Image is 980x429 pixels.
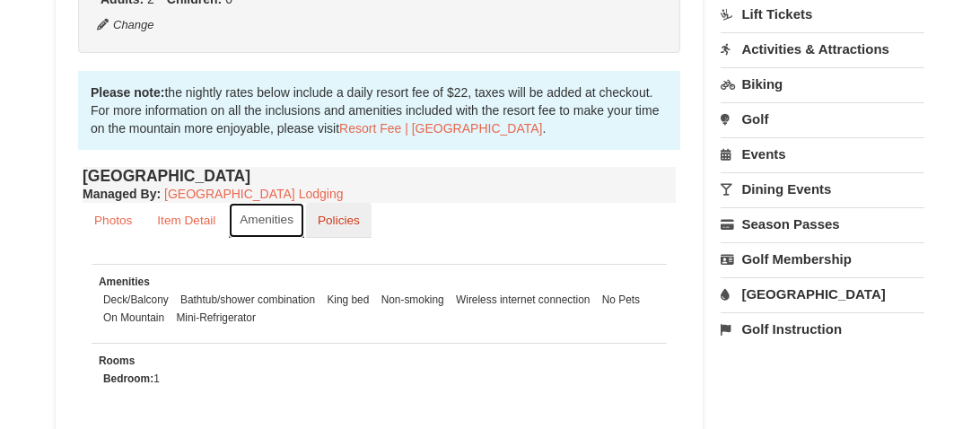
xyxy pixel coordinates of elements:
[99,370,164,388] li: 1
[157,214,215,227] small: Item Detail
[99,355,135,367] small: Rooms
[318,214,360,227] small: Policies
[229,203,304,238] a: Amenities
[451,291,594,309] li: Wireless internet connection
[377,291,449,309] li: Non-smoking
[322,291,373,309] li: King bed
[83,187,156,201] span: Managed By
[721,242,924,276] a: Golf Membership
[99,291,173,309] li: Deck/Balcony
[721,67,924,101] a: Biking
[83,187,161,201] strong: :
[83,167,676,185] h4: [GEOGRAPHIC_DATA]
[99,309,169,327] li: On Mountain
[94,214,132,227] small: Photos
[240,213,293,226] small: Amenities
[721,312,924,346] a: Golf Instruction
[721,207,924,241] a: Season Passes
[598,291,644,309] li: No Pets
[164,187,343,201] a: [GEOGRAPHIC_DATA] Lodging
[96,15,155,35] button: Change
[721,32,924,66] a: Activities & Attractions
[721,172,924,206] a: Dining Events
[171,309,260,327] li: Mini-Refrigerator
[306,203,372,238] a: Policies
[721,102,924,136] a: Golf
[721,137,924,171] a: Events
[83,203,144,238] a: Photos
[145,203,227,238] a: Item Detail
[339,121,542,136] a: Resort Fee | [GEOGRAPHIC_DATA]
[91,85,164,100] strong: Please note:
[721,277,924,311] a: [GEOGRAPHIC_DATA]
[103,372,153,385] strong: Bedroom:
[78,71,680,150] div: the nightly rates below include a daily resort fee of $22, taxes will be added at checkout. For m...
[176,291,319,309] li: Bathtub/shower combination
[99,276,150,288] small: Amenities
